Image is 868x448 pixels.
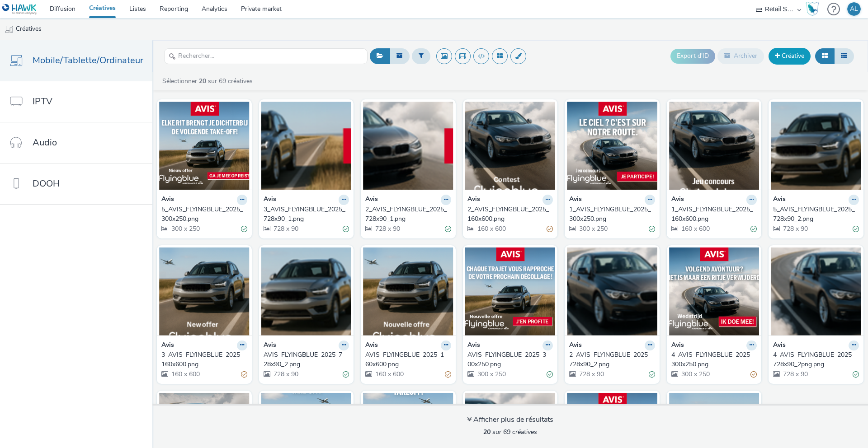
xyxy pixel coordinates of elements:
[773,341,786,351] strong: Avis
[365,350,451,369] a: AVIS_FLYINGBLUE_2025_160x600.png
[773,205,855,224] div: 5_AVIS_FLYINGBLUE_2025_728x90_2.png
[467,350,550,369] div: AVIS_FLYINGBLUE_2025_300x250.png
[782,370,808,378] span: 728 x 90
[669,102,759,190] img: 1_AVIS_FLYINGBLUE_2025_160x600.png visual
[649,370,655,379] div: Valide
[569,350,651,369] div: 2_AVIS_FLYINGBLUE_2025_728x90_2.png
[365,205,451,224] a: 2_AVIS_FLYINGBLUE_2025_728x90_1.png
[476,224,506,233] span: 160 x 600
[465,102,556,190] img: 2_AVIS_FLYINGBLUE_2025_160x600.png visual
[671,205,757,224] a: 1_AVIS_FLYINGBLUE_2025_160x600.png
[363,247,453,336] img: AVIS_FLYINGBLUE_2025_160x600.png visual
[853,224,859,234] div: Valide
[671,341,684,351] strong: Avis
[773,350,859,369] a: 4_AVIS_FLYINGBLUE_2025_728x90_2png.png
[365,205,448,224] div: 2_AVIS_FLYINGBLUE_2025_728x90_1.png
[547,370,553,379] div: Valide
[241,224,247,234] div: Valide
[161,341,174,351] strong: Avis
[649,224,655,234] div: Valide
[365,350,448,369] div: AVIS_FLYINGBLUE_2025_160x600.png
[445,370,451,379] div: Partiellement valide
[483,428,491,436] strong: 20
[569,341,582,351] strong: Avis
[161,77,256,85] a: Sélectionner sur 69 créatives
[750,224,757,234] div: Valide
[578,370,604,378] span: 728 x 90
[264,341,276,351] strong: Avis
[170,370,200,378] span: 160 x 600
[343,370,349,379] div: Valide
[850,2,858,16] div: AL
[264,350,346,369] div: AVIS_FLYINGBLUE_2025_728x90_2.png
[717,48,764,64] button: Archiver
[445,224,451,234] div: Valide
[671,350,757,369] a: 4_AVIS_FLYINGBLUE_2025_300x250.png
[806,2,819,16] div: Hawk Academy
[669,247,759,336] img: 4_AVIS_FLYINGBLUE_2025_300x250.png visual
[771,247,861,336] img: 4_AVIS_FLYINGBLUE_2025_728x90_2png.png visual
[365,341,378,351] strong: Avis
[806,2,823,16] a: Hawk Academy
[569,195,582,205] strong: Avis
[33,177,60,190] span: DOOH
[467,341,480,351] strong: Avis
[467,195,480,205] strong: Avis
[769,48,811,64] a: Créative
[567,102,657,190] img: 1_AVIS_FLYINGBLUE_2025_300x250.png visual
[273,370,298,378] span: 728 x 90
[159,247,250,336] img: 3_AVIS_FLYINGBLUE_2025_160x600.png visual
[159,102,250,190] img: 5_AVIS_FLYINGBLUE_2025_300x250.png visual
[569,205,655,224] a: 1_AVIS_FLYINGBLUE_2025_300x250.png
[773,195,786,205] strong: Avis
[261,102,352,190] img: 3_AVIS_FLYINGBLUE_2025_728x90_1.png visual
[467,205,550,224] div: 2_AVIS_FLYINGBLUE_2025_160x600.png
[476,370,506,378] span: 300 x 250
[273,224,298,233] span: 728 x 90
[465,247,556,336] img: AVIS_FLYINGBLUE_2025_300x250.png visual
[161,205,244,224] div: 5_AVIS_FLYINGBLUE_2025_300x250.png
[33,95,52,108] span: IPTV
[241,370,247,379] div: Partiellement valide
[33,136,57,149] span: Audio
[750,370,757,379] div: Partiellement valide
[467,205,553,224] a: 2_AVIS_FLYINGBLUE_2025_160x600.png
[170,224,200,233] span: 300 x 250
[374,370,404,378] span: 160 x 600
[773,205,859,224] a: 5_AVIS_FLYINGBLUE_2025_728x90_2.png
[578,224,608,233] span: 300 x 250
[771,102,861,190] img: 5_AVIS_FLYINGBLUE_2025_728x90_2.png visual
[567,247,657,336] img: 2_AVIS_FLYINGBLUE_2025_728x90_2.png visual
[161,350,247,369] a: 3_AVIS_FLYINGBLUE_2025_160x600.png
[5,25,14,34] img: mobile
[853,370,859,379] div: Valide
[161,195,174,205] strong: Avis
[569,205,651,224] div: 1_AVIS_FLYINGBLUE_2025_300x250.png
[161,350,244,369] div: 3_AVIS_FLYINGBLUE_2025_160x600.png
[365,195,378,205] strong: Avis
[782,224,808,233] span: 728 x 90
[2,4,37,15] img: undefined Logo
[671,350,754,369] div: 4_AVIS_FLYINGBLUE_2025_300x250.png
[164,48,368,64] input: Rechercher...
[261,247,352,336] img: AVIS_FLYINGBLUE_2025_728x90_2.png visual
[834,48,854,64] button: Liste
[815,48,835,64] button: Grille
[343,224,349,234] div: Valide
[547,224,553,234] div: Partiellement valide
[264,350,349,369] a: AVIS_FLYINGBLUE_2025_728x90_2.png
[670,49,715,63] button: Export d'ID
[680,370,710,378] span: 300 x 250
[363,102,453,190] img: 2_AVIS_FLYINGBLUE_2025_728x90_1.png visual
[264,205,349,224] a: 3_AVIS_FLYINGBLUE_2025_728x90_1.png
[33,54,143,67] span: Mobile/Tablette/Ordinateur
[671,195,684,205] strong: Avis
[264,205,346,224] div: 3_AVIS_FLYINGBLUE_2025_728x90_1.png
[773,350,855,369] div: 4_AVIS_FLYINGBLUE_2025_728x90_2png.png
[569,350,655,369] a: 2_AVIS_FLYINGBLUE_2025_728x90_2.png
[467,350,553,369] a: AVIS_FLYINGBLUE_2025_300x250.png
[467,415,553,425] div: Afficher plus de résultats
[199,77,206,85] strong: 20
[264,195,276,205] strong: Avis
[680,224,710,233] span: 160 x 600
